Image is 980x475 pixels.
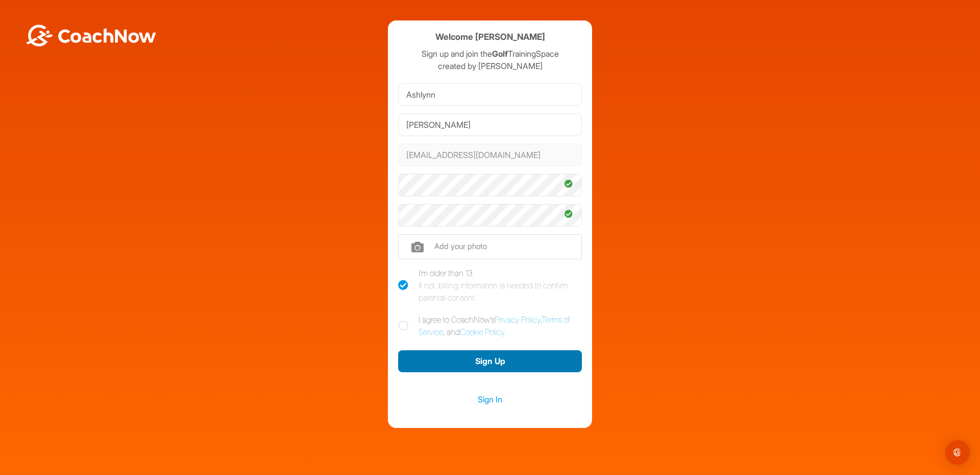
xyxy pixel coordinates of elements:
[398,48,582,60] p: Sign up and join the TrainingSpace
[419,314,570,337] a: Terms of Service
[435,31,545,43] h4: Welcome [PERSON_NAME]
[492,49,508,59] strong: Golf
[398,83,582,106] input: First Name
[419,279,582,304] div: If not, billing information is needed to confirm parental consent.
[460,327,504,337] a: Cookie Policy
[495,314,541,325] a: Privacy Policy
[24,25,157,47] img: BwLJSsUCoWCh5upNqxVrqldRgqLPVwmV24tXu5FoVAoFEpwwqQ3VIfuoInZCoVCoTD4vwADAC3ZFMkVEQFDAAAAAElFTkSuQmCC
[419,267,582,304] div: I'm older than 13
[398,114,582,136] input: Last Name
[398,313,582,338] label: I agree to CoachNow's , , and .
[398,393,582,406] a: Sign In
[398,350,582,372] button: Sign Up
[945,440,970,465] div: Open Intercom Messenger
[398,60,582,72] p: created by [PERSON_NAME]
[398,144,582,166] input: Email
